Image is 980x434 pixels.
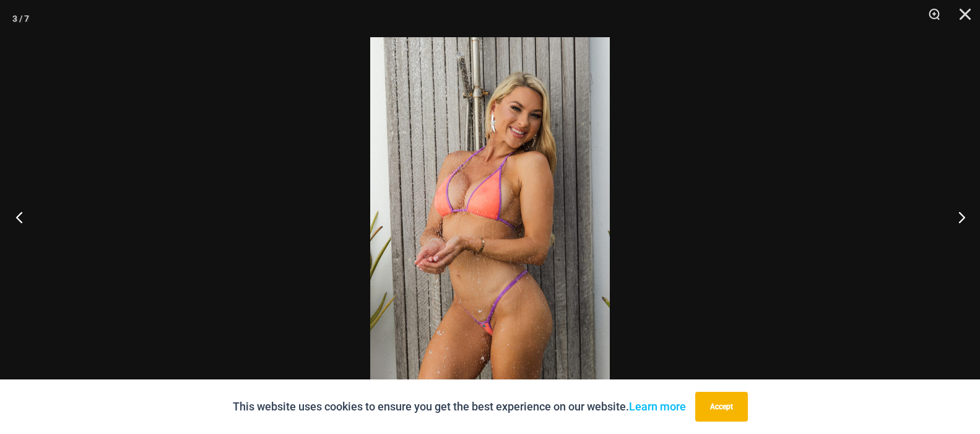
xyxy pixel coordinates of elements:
[233,397,686,416] p: This website uses cookies to ensure you get the best experience on our website.
[629,400,686,413] a: Learn more
[695,392,748,422] button: Accept
[12,9,29,28] div: 3 / 7
[934,186,980,248] button: Next
[370,37,610,397] img: Wild Card Neon Bliss 312 Top 457 Micro 06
